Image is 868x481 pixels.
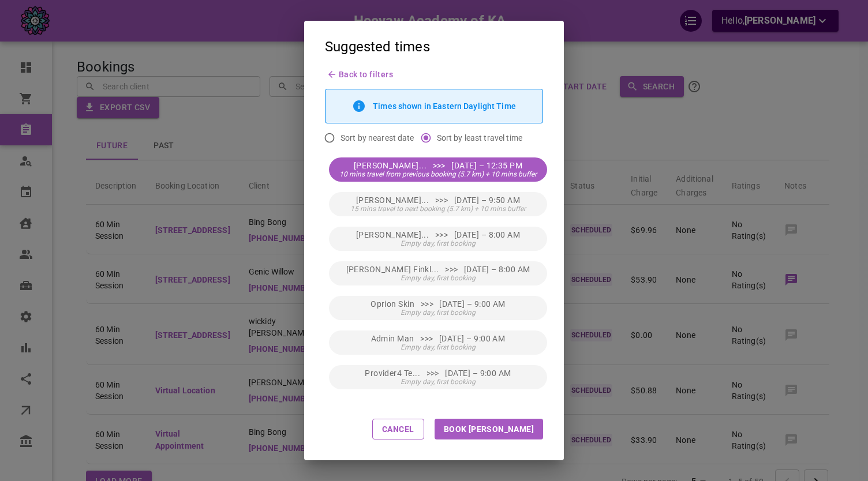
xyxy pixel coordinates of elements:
[304,21,564,70] h2: Suggested times
[435,419,543,439] button: Book [PERSON_NAME]
[354,161,523,170] span: [PERSON_NAME]... >>> [DATE] – 12:35 PM
[329,330,547,355] button: Admin Man >>> [DATE] – 9:00 AMEmpty day, first booking
[371,334,506,343] span: Admin Man >>> [DATE] – 9:00 AM
[329,227,547,251] button: [PERSON_NAME]... >>> [DATE] – 8:00 AMEmpty day, first booking
[356,196,520,205] span: [PERSON_NAME]... >>> [DATE] – 9:50 AM
[401,378,476,386] span: Empty day, first booking
[329,296,547,320] button: Oprion Skin >>> [DATE] – 9:00 AMEmpty day, first booking
[339,70,393,79] span: Back to filters
[329,192,547,216] button: [PERSON_NAME]... >>> [DATE] – 9:50 AM15 mins travel to next booking (5.7 km) + 10 mins buffer
[341,132,414,144] span: Sort by nearest date
[356,230,520,239] span: [PERSON_NAME]... >>> [DATE] – 8:00 AM
[373,102,516,111] p: Times shown in Eastern Daylight Time
[350,205,526,213] span: 15 mins travel to next booking (5.7 km) + 10 mins buffer
[401,343,476,351] span: Empty day, first booking
[346,265,530,274] span: [PERSON_NAME] Finkl... >>> [DATE] – 8:00 AM
[329,157,547,182] button: [PERSON_NAME]... >>> [DATE] – 12:35 PM10 mins travel from previous booking (5.7 km) + 10 mins buffer
[437,132,522,144] span: Sort by least travel time
[325,70,393,78] button: Back to filters
[339,170,537,178] span: 10 mins travel from previous booking (5.7 km) + 10 mins buffer
[329,365,547,389] button: Provider4 Te... >>> [DATE] – 9:00 AMEmpty day, first booking
[372,419,424,439] button: Cancel
[329,261,547,285] button: [PERSON_NAME] Finkl... >>> [DATE] – 8:00 AMEmpty day, first booking
[365,369,511,378] span: Provider4 Te... >>> [DATE] – 9:00 AM
[401,309,476,317] span: Empty day, first booking
[401,239,476,247] span: Empty day, first booking
[401,274,476,282] span: Empty day, first booking
[371,299,506,309] span: Oprion Skin >>> [DATE] – 9:00 AM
